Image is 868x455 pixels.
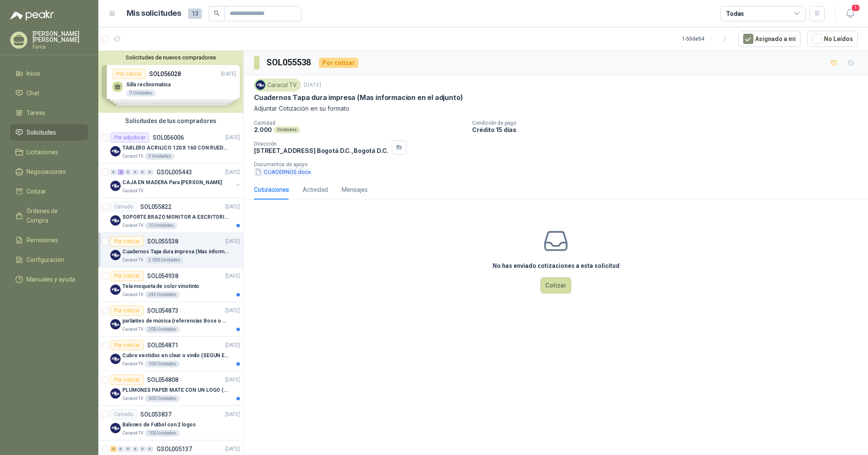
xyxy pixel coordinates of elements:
[98,371,243,406] a: Por cotizarSOL054808[DATE] Company LogoPLUMONES PAPER MATE CON UN LOGO (SEGUN REF.ADJUNTA)Caracol...
[140,411,171,417] p: SOL053837
[98,302,243,337] a: Por cotizarSOL054873[DATE] Company Logoparlantes de música (referencias Bose o Alexa) CON MARCACI...
[254,167,312,176] button: CUADERNOS.docx
[122,291,143,298] p: Caracol TV
[851,4,860,12] span: 1
[225,411,240,419] p: [DATE]
[110,271,144,281] div: Por cotizar
[110,215,121,226] img: Company Logo
[145,361,180,367] div: 100 Unidades
[98,198,243,233] a: CerradoSOL055822[DATE] Company LogoSOPORTE BRAZO MONITOR A ESCRITORIO NBF80Caracol TV10 Unidades
[147,377,178,383] p: SOL054808
[147,308,178,314] p: SOL054873
[27,108,45,117] span: Tareas
[254,120,465,126] p: Cantidad
[10,271,88,288] a: Manuales y ayuda
[10,252,88,268] a: Configuración
[110,285,121,295] img: Company Logo
[254,147,388,154] p: [STREET_ADDRESS] Bogotá D.C. , Bogotá D.C.
[145,291,180,298] div: 245 Unidades
[122,257,143,264] p: Caracol TV
[10,85,88,101] a: Chat
[110,375,144,385] div: Por cotizar
[125,446,131,452] div: 0
[127,7,181,20] h1: Mis solicitudes
[27,147,58,157] span: Licitaciones
[254,104,858,113] p: Adjuntar Cotización en su formato
[738,31,800,47] button: Asignado a mi
[304,81,321,89] p: [DATE]
[132,446,139,452] div: 0
[145,395,180,402] div: 500 Unidades
[540,277,571,294] button: Cotizar
[110,167,242,194] a: 0 2 0 0 0 0 GSOL005443[DATE] Company LogoCAJA EN MADERA Para [PERSON_NAME]Caracol TV
[10,65,88,82] a: Inicio
[27,206,80,225] span: Órdenes de Compra
[98,406,243,440] a: CerradoSOL053837[DATE] Company LogoBalones de Futbol con 2 logosCaracol TV100 Unidades
[147,342,178,348] p: SOL054871
[188,9,202,19] span: 13
[145,430,180,437] div: 100 Unidades
[145,257,183,264] div: 2.000 Unidades
[147,446,153,452] div: 0
[225,238,240,246] p: [DATE]
[10,105,88,121] a: Tareas
[27,255,64,264] span: Configuración
[493,261,620,270] h3: No has enviado cotizaciones a esta solicitud
[472,120,865,126] p: Condición de pago
[110,423,121,433] img: Company Logo
[110,340,144,350] div: Por cotizar
[98,233,243,267] a: Por cotizarSOL055538[DATE] Company LogoCuadernos Tapa dura impresa (Mas informacion en el adjunto...
[10,232,88,248] a: Remisiones
[145,326,180,333] div: 200 Unidades
[110,446,117,452] div: 3
[303,185,328,194] div: Actividad
[110,132,149,143] div: Por adjudicar
[27,187,46,196] span: Cotizar
[842,6,858,21] button: 1
[27,275,75,284] span: Manuales y ayuda
[254,141,388,147] p: Dirección
[10,164,88,180] a: Negociaciones
[139,169,146,175] div: 0
[10,124,88,141] a: Solicitudes
[156,169,192,175] p: GSOL005443
[122,326,143,333] p: Caracol TV
[98,113,243,129] div: Solicitudes de tus compradores
[139,446,146,452] div: 0
[27,167,66,176] span: Negociaciones
[254,126,272,133] p: 2.000
[147,238,178,244] p: SOL055538
[147,169,153,175] div: 0
[225,307,240,315] p: [DATE]
[266,56,312,69] h3: SOL055538
[27,235,58,245] span: Remisiones
[225,341,240,349] p: [DATE]
[122,317,229,325] p: parlantes de música (referencias Bose o Alexa) CON MARCACION 1 LOGO (Mas datos en el adjunto)
[32,31,88,43] p: [PERSON_NAME] [PERSON_NAME]
[98,267,243,302] a: Por cotizarSOL054938[DATE] Company LogoTela moqueta de color vinotintoCaracol TV245 Unidades
[27,69,40,78] span: Inicio
[122,188,143,194] p: Caracol TV
[153,135,184,141] p: SOL056006
[254,185,289,194] div: Cotizaciones
[122,361,143,367] p: Caracol TV
[98,51,243,113] div: Solicitudes de nuevos compradoresPor cotizarSOL056028[DATE] Silla reclinomatica3 UnidadesPor coti...
[110,202,137,212] div: Cerrado
[214,10,220,16] span: search
[254,79,301,91] div: Caracol TV
[110,169,117,175] div: 0
[342,185,368,194] div: Mensajes
[145,153,174,160] div: 3 Unidades
[225,203,240,211] p: [DATE]
[118,169,124,175] div: 2
[27,88,39,98] span: Chat
[125,169,131,175] div: 0
[122,430,143,437] p: Caracol TV
[122,282,199,291] p: Tela moqueta de color vinotinto
[726,9,744,18] div: Todas
[122,248,229,256] p: Cuadernos Tapa dura impresa (Mas informacion en el adjunto)
[122,222,143,229] p: Caracol TV
[122,153,143,160] p: Caracol TV
[10,10,54,21] img: Logo peakr
[122,421,196,429] p: Balones de Futbol con 2 logos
